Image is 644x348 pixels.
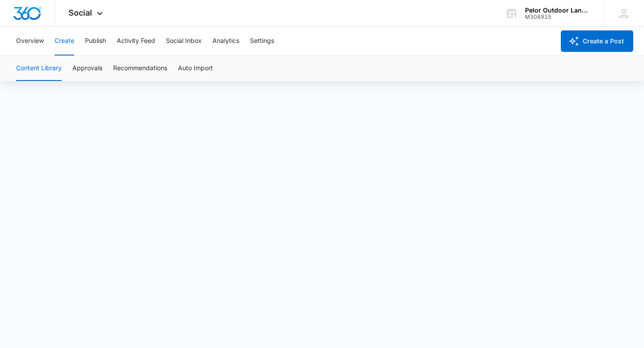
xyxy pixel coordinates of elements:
[113,56,167,81] button: Recommendations
[212,27,239,55] button: Analytics
[166,27,202,55] button: Social Inbox
[525,7,590,14] div: account name
[55,27,74,55] button: Create
[16,27,44,55] button: Overview
[525,14,590,20] div: account id
[85,27,106,55] button: Publish
[117,27,155,55] button: Activity Feed
[250,27,274,55] button: Settings
[178,56,213,81] button: Auto Import
[561,30,633,52] button: Create a Post
[16,56,62,81] button: Content Library
[72,56,102,81] button: Approvals
[68,8,92,17] span: Social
